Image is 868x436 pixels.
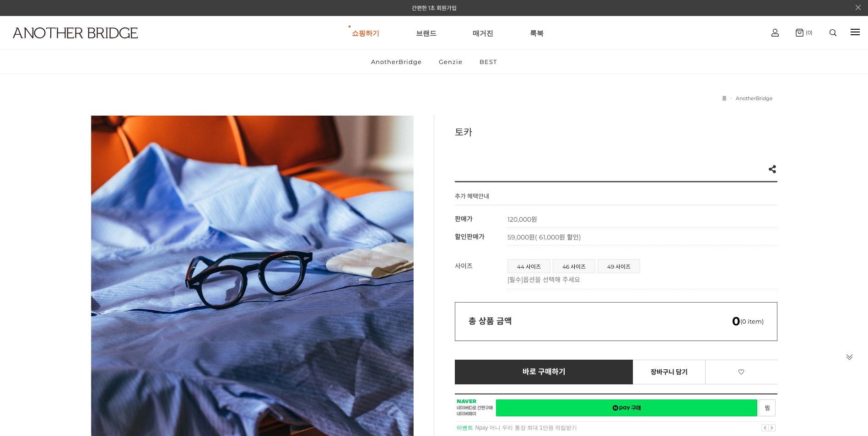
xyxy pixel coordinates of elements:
[598,260,640,273] a: 49 사이즈
[473,16,493,49] a: 매거진
[507,259,550,273] li: 44 사이즈
[523,276,580,284] span: 옵션을 선택해 주세요
[412,5,457,11] a: 간편한 1초 회원가입
[457,425,473,431] strong: 이벤트
[507,215,537,223] strong: 120,000원
[598,259,640,273] li: 49 사이즈
[535,233,581,241] span: ( 61,000원 할인)
[553,260,595,273] a: 46 사이즈
[455,191,489,205] h4: 추가 혜택안내
[796,29,813,37] a: (0)
[431,50,470,74] a: Genzie
[508,260,550,273] a: 44 사이즈
[416,16,437,49] a: 브랜드
[455,255,507,289] th: 사이즈
[633,360,706,384] a: 장바구니 담기
[803,29,813,36] span: (0)
[771,29,779,37] img: cart
[732,318,764,325] span: (0 item)
[722,95,727,101] a: 홈
[736,95,773,101] a: AnotherBridge
[352,16,379,49] a: 쇼핑하기
[455,233,485,241] span: 할인판매가
[507,233,581,241] span: 59,000원
[830,29,836,36] img: search
[455,125,777,138] h3: 토카
[732,314,740,329] em: 0
[475,425,577,431] a: Npay 머니 우리 통장 최대 1만원 적립받기
[13,27,138,38] img: logo
[363,50,430,74] a: AnotherBridge
[530,16,544,49] a: 룩북
[759,399,776,416] a: 새창
[472,50,505,74] a: BEST
[5,27,135,61] a: logo
[796,29,803,37] img: cart
[455,215,473,223] span: 판매가
[455,360,634,384] a: 바로 구매하기
[496,399,757,416] a: 새창
[523,368,566,376] span: 바로 구매하기
[507,275,773,284] p: [필수]
[553,259,595,273] li: 46 사이즈
[469,316,512,326] strong: 총 상품 금액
